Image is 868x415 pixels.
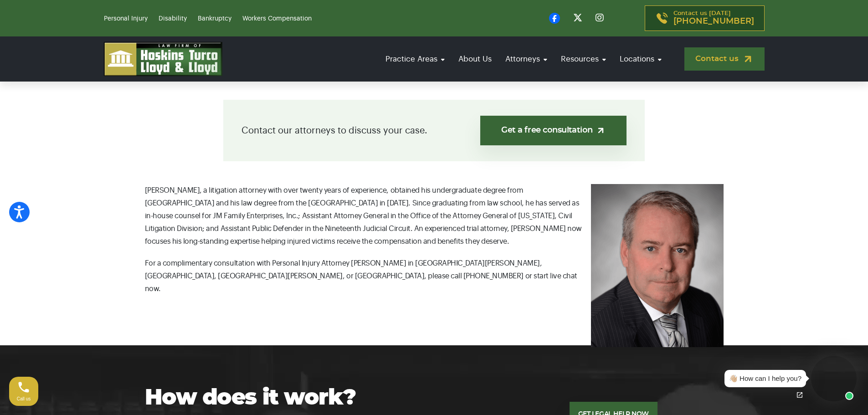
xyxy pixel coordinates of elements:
a: Contact us [684,47,765,71]
a: Bankruptcy [198,15,231,22]
img: arrow-up-right-light.svg [596,126,606,135]
a: Get a free consultation [480,116,627,145]
a: Personal Injury [104,15,148,22]
a: Practice Areas [381,46,449,72]
div: Contact our attorneys to discuss your case. [223,100,645,161]
img: logo [104,42,222,76]
span: Call us [17,396,31,401]
a: Disability [159,15,187,22]
p: Contact us [DATE] [673,10,754,26]
a: Attorneys [501,46,552,72]
img: Kiernan P Moylan [591,184,724,347]
p: For a complimentary consultation with Personal Injury Attorney [PERSON_NAME] in [GEOGRAPHIC_DATA]... [145,257,724,295]
a: Resources [556,46,611,72]
p: [PERSON_NAME], a litigation attorney with over twenty years of experience, obtained his undergrad... [145,184,724,248]
a: Contact us [DATE][PHONE_NUMBER] [645,5,765,31]
a: Open chat [790,385,809,405]
div: 👋🏼 How can I help you? [729,374,801,384]
span: [PHONE_NUMBER] [673,17,754,26]
a: Workers Compensation [242,15,312,22]
a: Locations [615,46,666,72]
a: About Us [454,46,496,72]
